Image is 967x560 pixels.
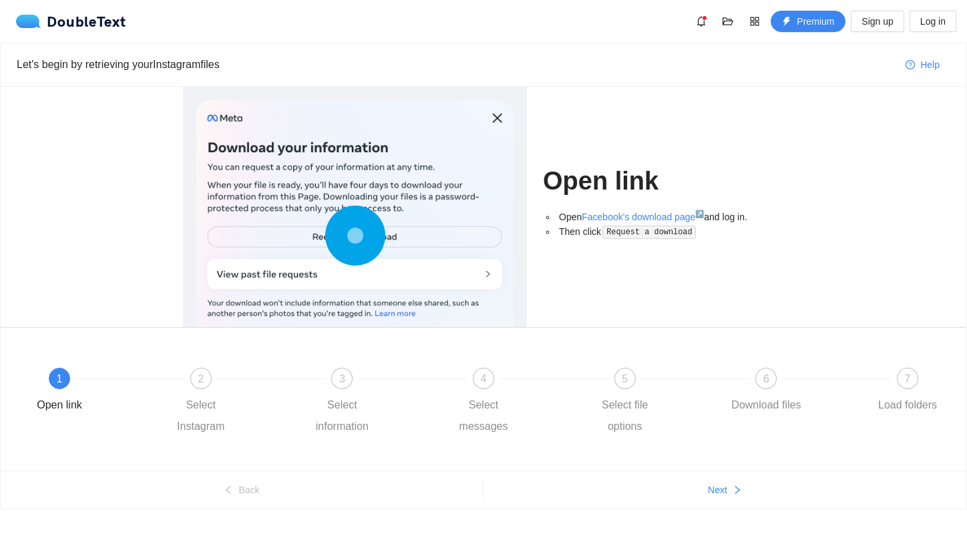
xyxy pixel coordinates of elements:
[198,373,204,384] span: 2
[16,15,126,28] a: logoDoubleText
[162,394,240,437] div: Select Instagram
[910,11,956,32] button: Log in
[718,16,738,27] span: folder-open
[717,11,739,32] button: folder-open
[727,368,869,416] div: 6Download files
[582,212,704,222] a: Facebook's download page↗
[556,210,784,224] li: Open and log in.
[691,11,712,32] button: bell
[16,15,126,28] div: DoubleText
[622,373,628,384] span: 5
[851,11,904,32] button: Sign up
[797,14,834,29] span: Premium
[906,60,915,71] span: question-circle
[16,15,47,28] img: logo
[556,224,784,240] li: Then click
[763,373,769,384] span: 6
[861,14,893,29] span: Sign up
[869,368,946,416] div: 7Load folders
[483,479,966,501] button: Nextright
[708,483,727,497] span: Next
[162,368,304,437] div: 2Select Instagram
[586,368,728,437] div: 5Select file options
[782,17,791,27] span: thunderbolt
[445,368,586,437] div: 4Select messages
[691,16,711,27] span: bell
[445,394,522,437] div: Select messages
[17,56,895,73] div: Let's begin by retrieving your Instagram files
[895,54,950,75] button: question-circleHelp
[695,210,704,218] sup: ↗
[1,479,483,501] button: leftBack
[744,11,765,32] button: appstore
[481,373,487,384] span: 4
[303,368,445,437] div: 3Select information
[745,16,765,27] span: appstore
[339,373,345,384] span: 3
[57,373,63,384] span: 1
[733,485,742,496] span: right
[920,57,940,72] span: Help
[920,14,946,29] span: Log in
[37,394,82,416] div: Open link
[905,373,911,384] span: 7
[21,368,162,416] div: 1Open link
[543,166,784,197] h1: Open link
[878,394,937,416] div: Load folders
[771,11,845,32] button: thunderboltPremium
[602,226,696,239] code: Request a download
[303,394,381,437] div: Select information
[731,394,801,416] div: Download files
[586,394,664,437] div: Select file options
